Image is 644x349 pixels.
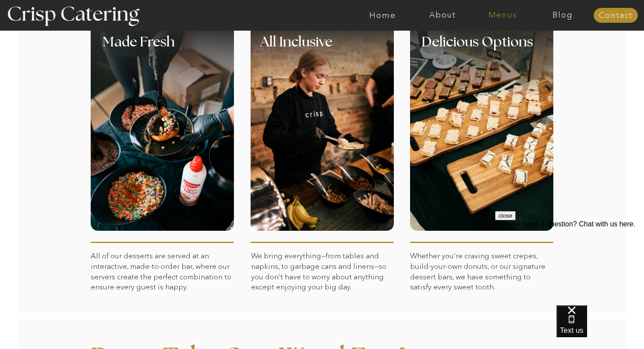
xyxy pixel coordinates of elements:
[103,35,264,61] h1: Made Fresh
[495,211,644,316] iframe: podium webchat widget prompt
[421,35,579,61] h1: Delicious Options
[533,11,593,20] a: Blog
[353,11,413,20] a: Home
[91,250,236,336] p: All of our desserts are served at an interactive, made-to-order bar, where our servers create the...
[473,11,533,20] a: Menus
[251,250,394,300] p: We bring everything—from tables and napkins, to garbage cans and linens—so you don’t have to worr...
[410,250,553,336] p: Whether you’re craving sweet crepes, build-your-own donuts, or our signature dessert bars, we hav...
[594,11,638,20] a: Contact
[413,11,473,20] a: About
[260,35,448,61] h1: All Inclusive
[556,305,644,349] iframe: podium webchat widget bubble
